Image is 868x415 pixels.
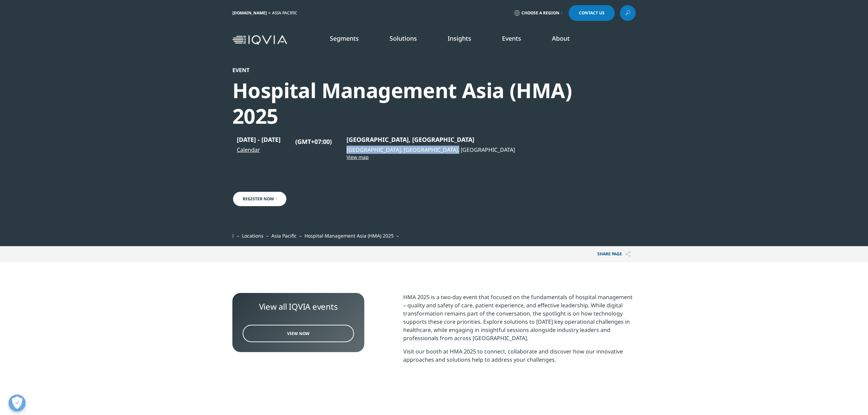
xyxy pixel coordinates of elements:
p: [DATE] - [DATE] [237,135,281,144]
a: Contact Us [569,5,615,21]
p: [GEOGRAPHIC_DATA], [GEOGRAPHIC_DATA] [347,135,515,144]
p: (GMT+07:00) [295,137,332,146]
span: Contact Us [579,11,605,15]
span: Choose a Region [521,10,559,16]
nav: Primary [290,24,636,56]
button: Share PAGEShare PAGE [592,246,636,262]
a: About [552,34,570,42]
span: View Now [287,331,310,336]
button: Open Preferences [9,394,26,412]
a: View map [347,154,515,160]
span: Hospital Management Asia (HMA) 2025 [304,232,394,239]
p: HMA 2025 is a two-day event that focused on the fundamentals of hospital management – quality and... [403,293,636,347]
a: Solutions [390,34,417,42]
a: Segments [330,34,359,42]
a: [DOMAIN_NAME] [232,10,267,16]
img: Share PAGE [625,251,630,257]
a: Calendar [237,146,281,154]
img: IQVIA Healthcare Information Technology and Pharma Clinical Research Company [232,35,287,45]
a: Events [502,34,521,42]
a: Asia Pacific [271,232,297,239]
div: Hospital Management Asia (HMA) 2025 [232,78,599,129]
p: [GEOGRAPHIC_DATA], [GEOGRAPHIC_DATA], [GEOGRAPHIC_DATA] [347,146,515,154]
a: Register now [232,191,287,207]
a: Insights [448,34,471,42]
a: Locations [242,232,263,239]
p: Share PAGE [592,246,636,262]
p: Visit our booth at HMA 2025 to connect, collaborate and discover how our innovative approaches an... [403,347,636,369]
a: View Now [243,325,354,342]
div: Asia Pacific [272,10,300,16]
div: View all IQVIA events [243,302,354,312]
div: Event [232,67,599,73]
